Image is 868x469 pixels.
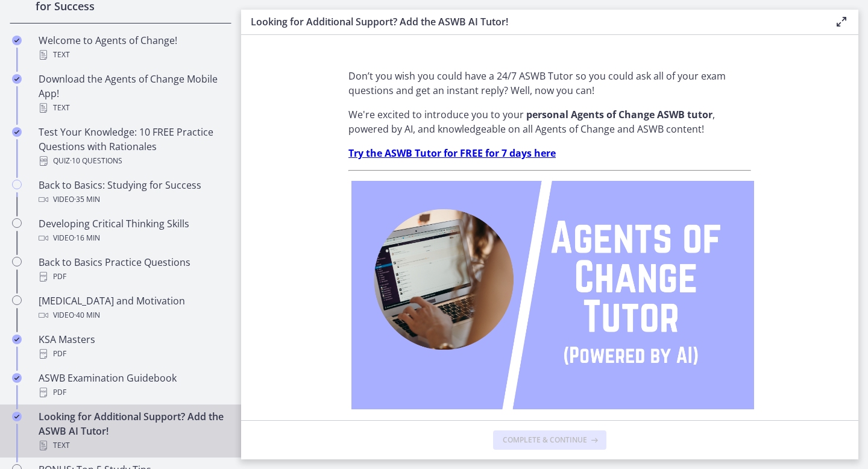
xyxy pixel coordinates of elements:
span: · 35 min [74,192,100,207]
a: Try the ASWB Tutor for FREE for 7 days here [348,146,556,160]
div: Back to Basics Practice Questions [39,255,227,284]
i: Completed [12,412,22,421]
div: Back to Basics: Studying for Success [39,178,227,207]
div: ASWB Examination Guidebook [39,371,227,400]
i: Completed [12,127,22,137]
h3: Looking for Additional Support? Add the ASWB AI Tutor! [251,14,815,29]
div: Developing Critical Thinking Skills [39,216,227,245]
p: We're excited to introduce you to your , powered by AI, and knowledgeable on all Agents of Change... [348,107,751,136]
div: Test Your Knowledge: 10 FREE Practice Questions with Rationales [39,125,227,168]
div: Video [39,192,227,207]
i: Completed [12,36,22,45]
div: Text [39,48,227,62]
i: Completed [12,335,22,344]
p: Don’t you wish you could have a 24/7 ASWB Tutor so you could ask all of your exam questions and g... [348,69,751,98]
div: Text [39,101,227,115]
div: [MEDICAL_DATA] and Motivation [39,294,227,323]
button: Complete & continue [493,430,606,450]
i: Completed [12,373,22,383]
div: KSA Masters [39,332,227,361]
div: Download the Agents of Change Mobile App! [39,72,227,115]
i: Completed [12,74,22,84]
div: PDF [39,347,227,361]
div: Welcome to Agents of Change! [39,33,227,62]
span: · 16 min [74,231,100,245]
span: · 10 Questions [70,154,122,168]
div: Looking for Additional Support? Add the ASWB AI Tutor! [39,409,227,453]
div: Video [39,231,227,245]
strong: personal Agents of Change ASWB tutor [526,108,712,121]
div: Quiz [39,154,227,168]
span: Complete & continue [503,435,587,445]
div: Video [39,308,227,323]
div: PDF [39,385,227,400]
strong: What can you ask your Agents of Change ASWB tutor? [348,420,608,433]
span: · 40 min [74,308,100,323]
div: PDF [39,269,227,284]
img: Agents_of_Change_Tutor.png [351,181,754,409]
div: Text [39,438,227,453]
